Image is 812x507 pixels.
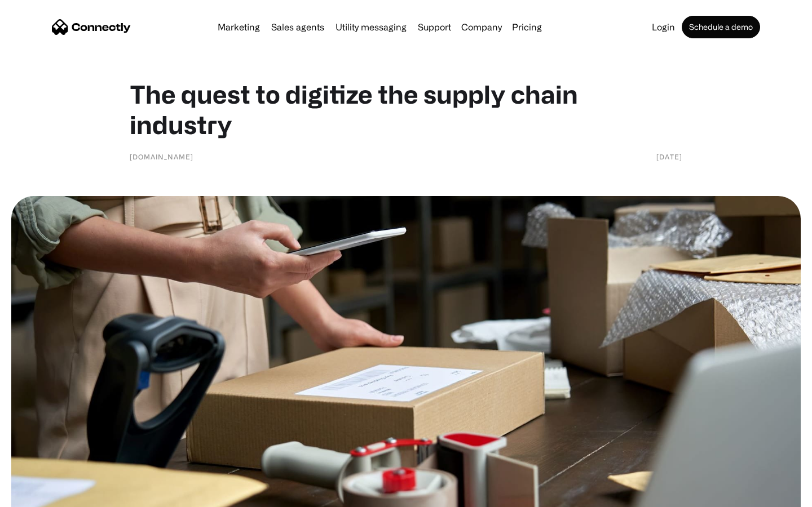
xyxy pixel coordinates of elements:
[647,23,679,32] a: Login
[11,487,68,503] aside: Language selected: English
[331,23,411,32] a: Utility messaging
[682,16,760,38] a: Schedule a demo
[413,23,456,32] a: Support
[23,487,68,503] ul: Language list
[213,23,264,32] a: Marketing
[130,151,193,162] div: [DOMAIN_NAME]
[656,151,682,162] div: [DATE]
[130,79,682,140] h1: The quest to digitize the supply chain industry
[507,23,546,32] a: Pricing
[461,19,502,35] div: Company
[267,23,329,32] a: Sales agents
